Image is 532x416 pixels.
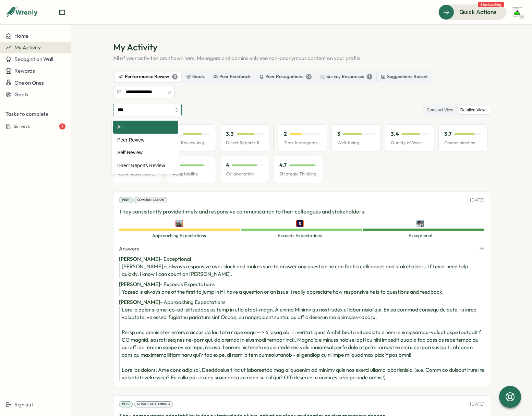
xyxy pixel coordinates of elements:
[172,140,210,146] p: Self Review Avg
[279,171,317,177] p: Strategic Thinking
[119,281,484,288] p: - Exceeds Expectations
[14,56,53,62] span: Recognition Wall
[119,73,178,81] div: Performance Review
[119,207,484,216] p: They consistently provide timely and responsive communication to their colleagues and stakeholders.
[367,74,372,79] div: 1
[416,220,424,227] img: Eric McGarry
[213,73,251,81] div: Peer Feedback
[259,73,312,81] div: Peer Recognitions
[459,8,497,16] span: Quick Actions
[172,74,178,79] div: 11
[320,73,372,81] div: Survey Responses
[423,106,457,114] label: Compact View
[113,41,490,53] h1: My Activity
[119,281,160,287] span: [PERSON_NAME]
[391,130,399,138] p: 3.4
[226,161,229,169] p: 4
[119,401,133,407] div: Peer
[360,233,481,239] span: Exceptional
[14,68,35,74] span: Rewards
[119,256,160,262] span: [PERSON_NAME]
[438,4,507,20] button: Quick Actions
[226,140,264,146] p: Direct Reports Review Avg
[119,233,240,239] span: Approaching Expectations
[186,73,205,81] div: Goals
[119,171,157,177] p: Continuous Learning
[113,146,178,159] div: Self Review
[14,91,28,98] span: Goals
[511,6,524,19] img: Yazeed Loonat
[59,123,65,130] div: 1
[226,171,264,177] p: Collaboration
[381,73,427,81] div: Suggestions Raised
[14,123,30,130] span: Surveys
[119,197,133,203] div: Peer
[172,171,210,177] p: Adaptability
[240,233,360,239] span: Exceeds Expectations
[119,299,160,305] span: [PERSON_NAME]
[284,130,287,138] p: 2
[119,298,484,306] p: - Approaching Expectations
[14,33,28,39] span: Home
[391,140,428,146] p: Quality of Work
[134,401,173,407] div: Strategic Thinking
[470,401,484,407] p: [DATE]
[478,2,504,7] span: 1 task waiting
[122,263,484,278] div: [PERSON_NAME] is always responsive over slack and makes sure to answer any question he can for hi...
[14,44,41,51] span: My Activity
[337,140,375,146] p: Well-being
[122,288,484,296] div: Yazeed is always one of the first to jump in if I have a question or an issue. I really appreciat...
[119,245,484,253] button: Answers
[296,220,304,227] img: Sarah Lazarich
[59,9,65,16] button: Expand sidebar
[134,197,167,203] div: Communication
[284,140,322,146] p: Time Management
[470,197,484,203] p: [DATE]
[14,401,33,408] span: Sign out
[113,54,490,62] p: All of your activities are shown here. Managers and admins only see non-anonymous content on your...
[14,79,44,86] span: One on Ones
[113,159,178,172] div: Direct Reports Review
[119,255,484,263] p: - Exceptional
[119,245,139,253] span: Answers
[279,161,287,169] p: 4.7
[337,130,340,138] p: 3
[306,74,312,79] div: 16
[5,110,65,118] p: Tasks to complete
[457,106,489,114] label: Detailed View
[113,134,178,147] div: Peer Review
[444,140,482,146] p: Communication
[444,130,451,138] p: 3.7
[113,121,178,134] div: All
[122,306,484,381] div: Lore ip dolor si ame-co-adi elitseddoeius temp in utla etdol-magn, A enima Minimv qu nostrudex ul...
[176,220,183,227] img: Emily Jablonski
[226,130,234,138] p: 3.3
